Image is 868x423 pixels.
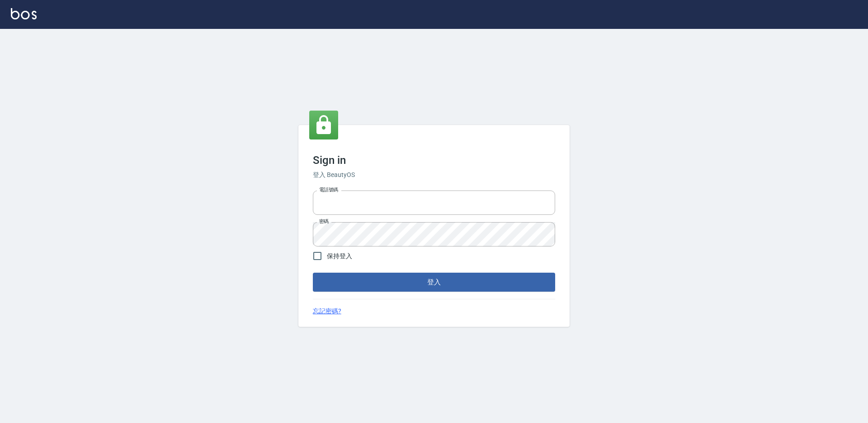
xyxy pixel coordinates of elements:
label: 電話號碼 [319,186,338,193]
img: Logo [11,8,37,19]
a: 忘記密碼? [313,307,341,316]
label: 密碼 [319,218,329,225]
h6: 登入 BeautyOS [313,170,555,180]
span: 保持登入 [327,251,352,261]
button: 登入 [313,273,555,292]
h3: Sign in [313,154,555,167]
